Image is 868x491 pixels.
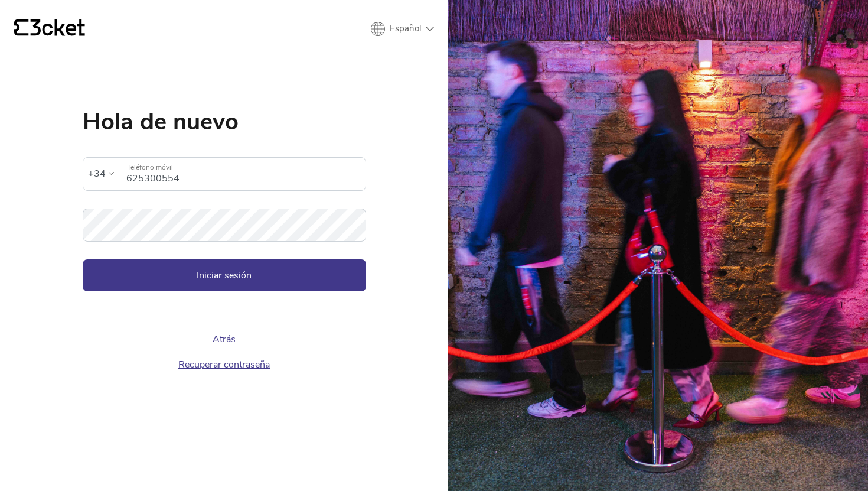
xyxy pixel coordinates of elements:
button: Iniciar sesión [83,259,366,291]
div: +34 [88,165,106,183]
a: Recuperar contraseña [178,358,270,371]
input: Teléfono móvil [126,158,366,190]
h1: Hola de nuevo [83,110,366,134]
label: Teléfono móvil [119,158,366,177]
a: Atrás [213,333,236,346]
g: {' '} [14,19,28,36]
a: {' '} [14,19,85,39]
